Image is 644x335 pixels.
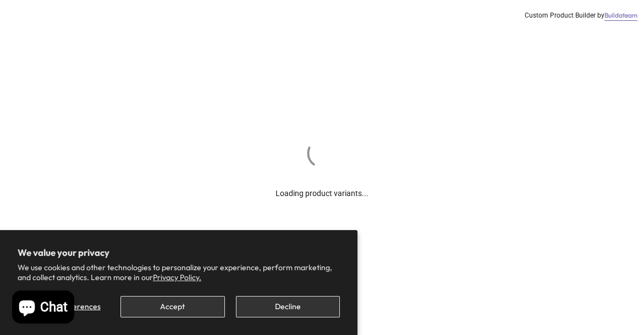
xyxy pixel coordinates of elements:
button: Accept [120,296,224,317]
a: Privacy Policy. [153,272,201,282]
a: Buildateam [604,11,637,20]
div: Loading product variants... [276,171,368,199]
inbox-online-store-chat: Shopify online store chat [9,291,78,326]
h2: We value your privacy [18,248,340,258]
p: We use cookies and other technologies to personalize your experience, perform marketing, and coll... [18,263,340,282]
div: Custom Product Builder by [525,11,637,20]
button: Decline [236,296,340,317]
